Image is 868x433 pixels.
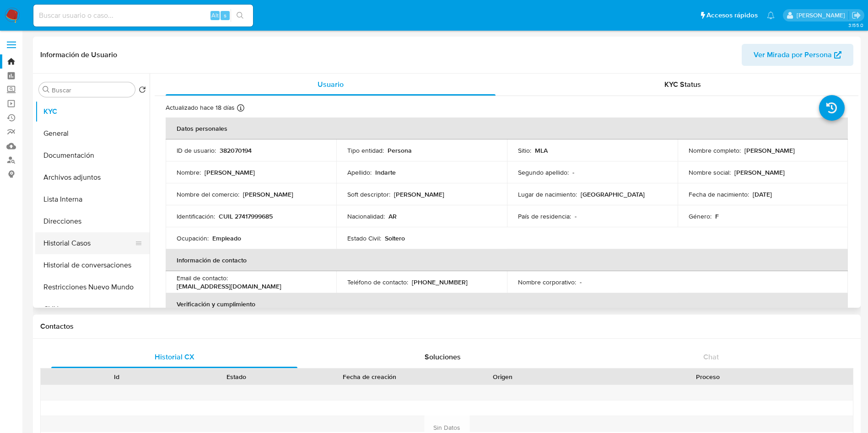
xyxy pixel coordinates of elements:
[449,372,556,381] div: Origen
[35,101,150,123] button: KYC
[518,212,571,220] p: País de residencia :
[63,372,170,381] div: Id
[231,9,249,22] button: search-icon
[177,274,228,282] p: Email de contacto :
[347,146,384,155] p: Tipo entidad :
[706,11,758,20] span: Accesos rápidos
[375,168,396,176] p: Indarte
[347,168,372,176] p: Apellido :
[177,168,201,176] p: Nombre :
[734,168,785,176] p: [PERSON_NAME]
[572,168,574,176] p: -
[412,278,468,286] p: [PHONE_NUMBER]
[664,79,701,90] span: KYC Status
[580,278,582,286] p: -
[303,372,437,381] div: Fecha de creación
[35,276,150,298] button: Restricciones Nuevo Mundo
[40,322,853,331] h1: Contactos
[35,144,150,166] button: Documentación
[715,212,719,220] p: F
[177,212,215,220] p: Identificación :
[205,168,255,176] p: [PERSON_NAME]
[35,254,150,276] button: Historial de conversaciones
[33,10,253,21] input: Buscar usuario o caso...
[689,168,731,176] p: Nombre social :
[166,103,235,112] p: Actualizado hace 18 días
[139,86,146,96] button: Volver al orden por defecto
[689,212,712,220] p: Género :
[43,86,50,93] button: Buscar
[211,11,219,20] span: Alt
[166,249,848,271] th: Información de contacto
[753,190,772,198] p: [DATE]
[689,146,741,155] p: Nombre completo :
[166,293,848,315] th: Verificación y cumplimiento
[518,168,569,176] p: Segundo apellido :
[347,212,385,220] p: Nacionalidad :
[35,298,150,320] button: CVU
[35,166,150,188] button: Archivos adjuntos
[754,44,832,66] span: Ver Mirada por Persona
[518,278,576,286] p: Nombre corporativo :
[35,232,142,254] button: Historial Casos
[394,190,444,198] p: [PERSON_NAME]
[535,146,548,155] p: MLA
[425,352,461,362] span: Soluciones
[35,123,150,144] button: General
[742,44,853,66] button: Ver Mirada por Persona
[219,212,273,220] p: CUIL 27417999685
[166,118,848,139] th: Datos personales
[518,146,531,155] p: Sitio :
[155,352,194,362] span: Historial CX
[518,190,577,198] p: Lugar de nacimiento :
[243,190,293,198] p: [PERSON_NAME]
[347,190,390,198] p: Soft descriptor :
[703,352,719,362] span: Chat
[318,79,344,90] span: Usuario
[797,11,848,20] p: valeria.duch@mercadolibre.com
[35,188,150,210] button: Lista Interna
[35,210,150,232] button: Direcciones
[569,372,846,381] div: Proceso
[385,234,405,242] p: Soltero
[212,234,241,242] p: Empleado
[177,146,216,155] p: ID de usuario :
[689,190,749,198] p: Fecha de nacimiento :
[852,11,861,20] a: Salir
[388,212,397,220] p: AR
[224,11,226,20] span: s
[388,146,412,155] p: Persona
[744,146,795,155] p: [PERSON_NAME]
[575,212,577,220] p: -
[183,372,290,381] div: Estado
[52,86,131,94] input: Buscar
[581,190,645,198] p: [GEOGRAPHIC_DATA]
[220,146,252,155] p: 382070194
[347,234,381,242] p: Estado Civil :
[177,190,239,198] p: Nombre del comercio :
[40,50,117,59] h1: Información de Usuario
[177,234,209,242] p: Ocupación :
[177,282,281,290] p: [EMAIL_ADDRESS][DOMAIN_NAME]
[767,11,775,19] a: Notificaciones
[347,278,408,286] p: Teléfono de contacto :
